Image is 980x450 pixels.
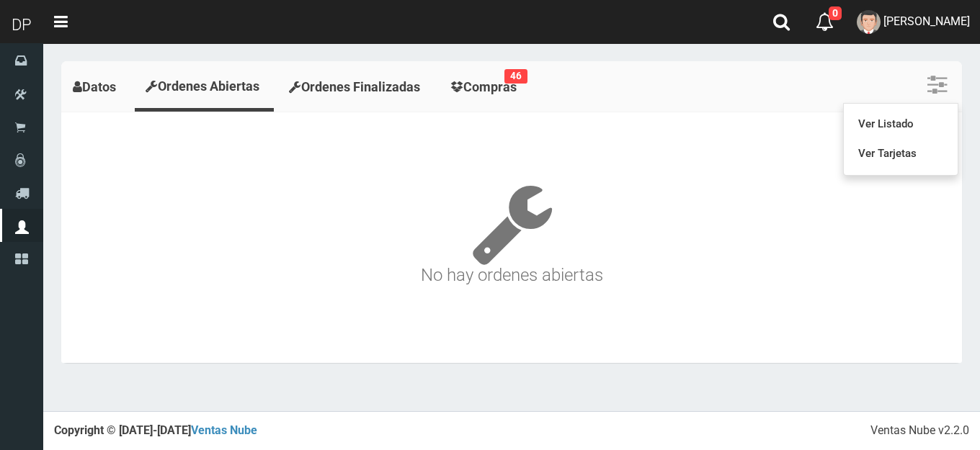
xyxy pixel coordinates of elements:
span: Ordenes Finalizadas [301,79,420,94]
img: User Image [857,10,881,34]
span: Ordenes Abiertas [158,78,259,94]
a: Ventas Nube [191,423,257,437]
a: Datos [61,65,131,109]
a: Ver Listado [844,109,958,139]
span: [PERSON_NAME] [883,14,970,28]
a: Ordenes Abiertas [135,65,274,108]
span: 0 [829,6,842,20]
a: Compras46 [439,65,532,109]
span: Datos [82,79,116,94]
h3: No hay ordenes abiertas [65,141,958,341]
span: Compras [463,79,517,94]
strong: Copyright © [DATE]-[DATE] [54,423,257,437]
a: Ver Tarjetas [844,139,958,168]
a: Ordenes Finalizadas [277,65,435,109]
small: 46 [504,69,527,84]
div: Ventas Nube v2.2.0 [870,423,969,439]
